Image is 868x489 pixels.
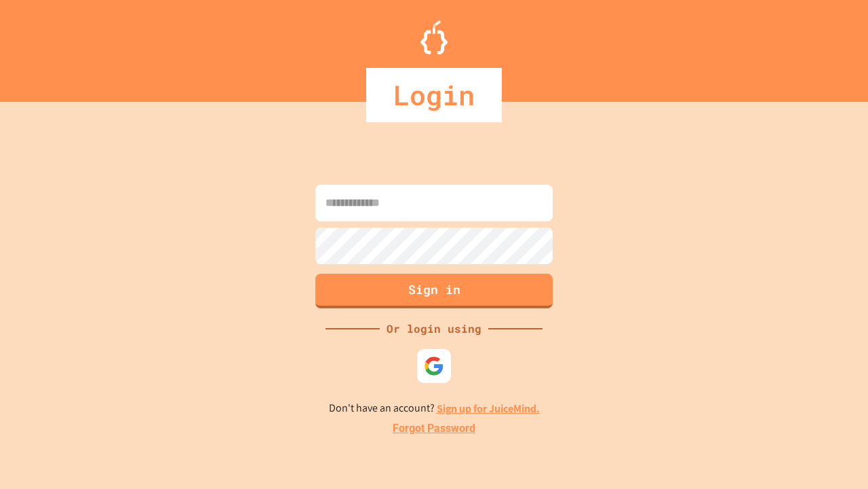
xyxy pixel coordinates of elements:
[315,274,553,308] button: Sign in
[437,401,540,416] a: Sign up for JuiceMind.
[380,321,488,337] div: Or login using
[393,420,475,437] a: Forgot Password
[329,400,540,417] p: Don't have an account?
[424,356,444,376] img: google-icon.svg
[811,435,854,475] iframe: chat widget
[366,68,502,122] div: Login
[755,376,854,433] iframe: chat widget
[420,20,448,54] img: Logo.svg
